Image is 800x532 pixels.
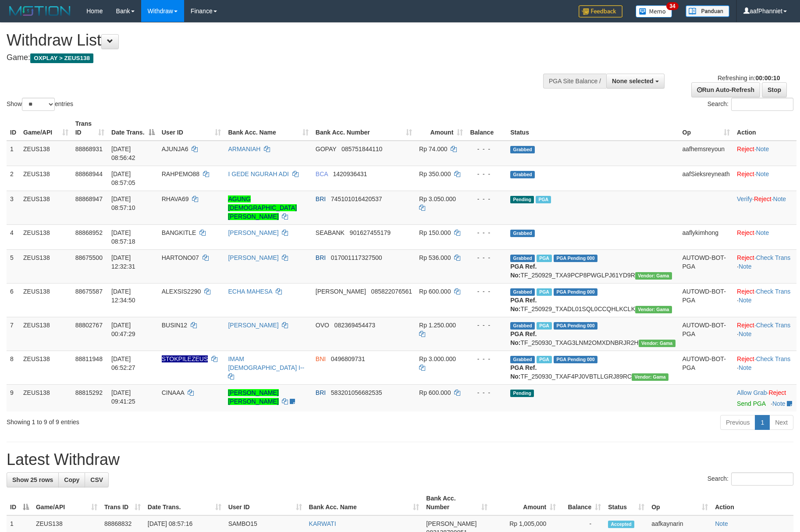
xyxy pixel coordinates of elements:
span: Grabbed [510,230,535,237]
a: [PERSON_NAME] [228,322,278,329]
th: User ID: activate to sort column ascending [225,490,306,515]
span: Marked by aafpengsreynich [537,288,552,296]
select: Showentries [22,98,55,111]
div: - - - [470,321,503,330]
strong: 00:00:10 [755,74,780,82]
span: 34 [666,2,678,10]
span: PGA Pending [554,322,597,330]
span: Show 25 rows [12,476,53,483]
span: Copy 082369454473 to clipboard [334,322,375,329]
a: CSV [85,472,109,487]
span: Grabbed [510,322,535,330]
td: · [733,166,796,191]
div: - - - [470,253,503,262]
input: Search: [731,98,793,111]
td: · · [733,317,796,351]
span: RAHPEMO88 [162,170,199,177]
span: [PERSON_NAME] [316,288,366,295]
th: Balance: activate to sort column ascending [559,490,604,515]
td: TF_250929_TXA9PCP8PWGLPJ61YD9R [507,249,679,283]
a: Note [756,170,769,177]
th: Bank Acc. Name: activate to sort column ascending [224,116,312,141]
td: 7 [7,317,20,351]
span: ALEXSIS2290 [162,288,201,295]
a: ECHA MAHESA [228,288,272,295]
span: BCA [316,170,328,177]
span: RHAVA69 [162,195,189,202]
td: ZEUS138 [20,283,72,317]
img: panduan.png [686,5,729,17]
span: Copy 745101016420537 to clipboard [331,195,382,202]
a: Note [756,229,769,236]
label: Show entries [7,98,73,111]
span: Rp 600.000 [419,389,451,396]
a: KARWATI [309,520,336,527]
span: Marked by aafsreyleap [537,322,552,330]
b: PGA Ref. No: [510,330,537,346]
td: 9 [7,384,20,411]
td: aaflykimhong [679,224,734,249]
td: ZEUS138 [20,384,72,411]
td: TF_250929_TXADL01SQL0CCQHLKCLK [507,283,679,317]
span: BRI [316,254,326,261]
a: AGUNG [DEMOGRAPHIC_DATA][PERSON_NAME] [228,195,297,220]
span: Vendor URL: https://trx31.1velocity.biz [632,373,668,381]
img: MOTION_logo.png [7,4,73,18]
span: GOPAY [316,145,336,153]
span: [DATE] 12:32:31 [111,254,135,270]
span: [DATE] 09:41:25 [111,389,135,405]
td: 4 [7,224,20,249]
h4: Game: [7,53,525,62]
th: Op: activate to sort column ascending [679,116,734,141]
a: Send PGA [737,400,765,407]
span: Copy 085751844110 to clipboard [341,145,382,153]
span: PGA Pending [554,288,597,296]
td: aafSieksreyneath [679,166,734,191]
td: aafhemsreyoun [679,141,734,166]
span: Marked by aafsreyleap [537,356,552,363]
td: 8 [7,351,20,384]
a: Note [739,297,752,304]
button: None selected [606,74,665,89]
span: Vendor URL: https://trx31.1velocity.biz [639,340,676,347]
span: BRI [316,195,326,202]
th: Trans ID: activate to sort column ascending [101,490,144,515]
a: Next [769,415,793,430]
th: Status [507,116,679,141]
td: TF_250930_TXAG3LNM2OMXDNBRJR2H [507,317,679,351]
span: Marked by aaftrukkakada [537,255,552,262]
td: · [733,384,796,411]
td: 1 [7,141,20,166]
td: ZEUS138 [20,166,72,191]
span: Rp 600.000 [419,288,451,295]
a: Check Trans [756,322,791,329]
b: PGA Ref. No: [510,263,537,279]
div: PGA Site Balance / [543,74,606,89]
a: Note [756,145,769,153]
th: Balance [466,116,507,141]
td: ZEUS138 [20,317,72,351]
td: ZEUS138 [20,249,72,283]
td: ZEUS138 [20,191,72,224]
span: Rp 3.000.000 [419,355,456,362]
a: Note [773,195,786,202]
h1: Withdraw List [7,32,525,49]
span: OXPLAY > ZEUS138 [30,53,93,63]
span: 88868952 [75,229,103,236]
a: Reject [737,145,754,153]
td: ZEUS138 [20,351,72,384]
a: Check Trans [756,254,791,261]
span: None selected [612,78,654,85]
a: Reject [737,288,754,295]
div: Showing 1 to 9 of 9 entries [7,414,327,426]
span: BANGKITLE [162,229,196,236]
td: · · [733,351,796,384]
span: Copy 0496809731 to clipboard [331,355,365,362]
span: Rp 3.050.000 [419,195,456,202]
a: Check Trans [756,355,791,362]
td: TF_250930_TXAF4PJ0VBTLLGRJ89RC [507,351,679,384]
span: Refreshing in: [718,74,780,82]
a: Reject [754,195,772,202]
label: Search: [708,472,793,486]
a: Reject [737,254,754,261]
